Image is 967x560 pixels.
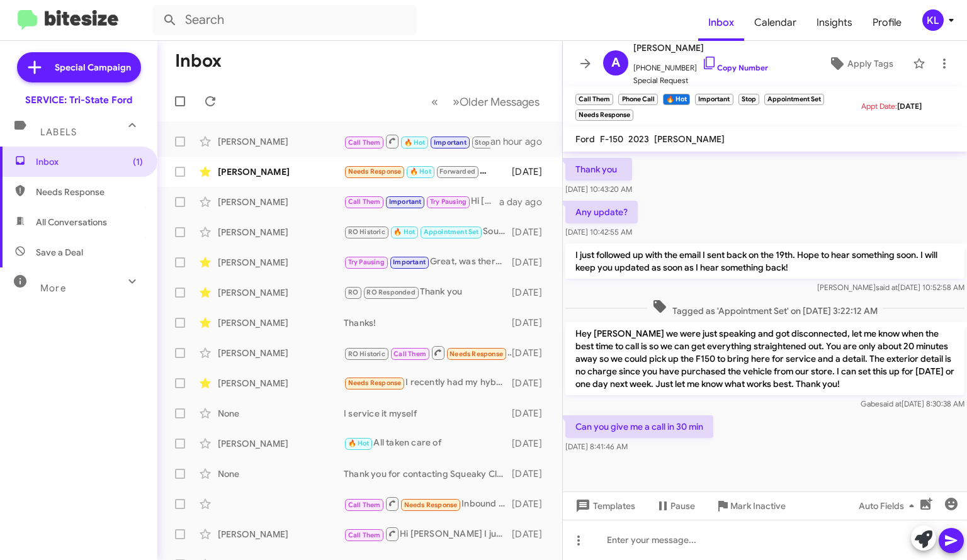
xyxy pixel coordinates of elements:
[344,133,490,149] div: Can you give me a call in 30 min
[348,350,385,358] span: RO Historic
[424,89,547,115] nav: Page navigation example
[861,101,897,111] span: Appt Date:
[218,316,344,329] div: [PERSON_NAME]
[499,196,552,208] div: a day ago
[348,228,385,236] span: RO Historic
[817,283,964,292] span: [PERSON_NAME] [DATE] 10:52:58 AM
[40,126,77,138] span: Labels
[218,528,344,540] div: [PERSON_NAME]
[450,350,503,358] span: Needs Response
[876,283,898,292] span: said at
[738,94,759,105] small: Stop
[628,133,649,145] span: 2023
[565,184,632,194] span: [DATE] 10:43:20 AM
[366,288,415,296] span: RO Responded
[218,437,344,450] div: [PERSON_NAME]
[348,288,358,296] span: RO
[847,52,893,75] span: Apply Tags
[512,347,552,359] div: [DATE]
[344,164,512,179] div: Hi [PERSON_NAME] the last time that I tried to have my oil changed there I had a 0830 appt. When ...
[654,133,725,145] span: [PERSON_NAME]
[393,350,426,358] span: Call Them
[430,198,467,206] span: Try Pausing
[512,468,552,480] div: [DATE]
[344,468,512,480] div: Thank you for contacting Squeaky Clean & Dry, a representative will reply to you as soon as possi...
[434,138,467,147] span: Important
[36,246,83,259] span: Save a Deal
[912,9,953,31] button: KL
[618,94,657,105] small: Phone Call
[344,407,512,420] div: I service it myself
[565,415,713,438] p: Can you give me a call in 30 min
[40,283,66,294] span: More
[512,528,552,540] div: [DATE]
[879,399,902,408] span: said at
[348,167,402,176] span: Needs Response
[806,4,862,41] span: Insights
[565,244,964,279] p: I just followed up with the email I sent back on the 19th. Hope to hear something soon. I will ke...
[512,316,552,329] div: [DATE]
[647,299,883,317] span: Tagged as 'Appointment Set' on [DATE] 3:22:12 AM
[565,322,964,395] p: Hey [PERSON_NAME] we were just speaking and got disconnected, let me know when the best time to c...
[814,52,907,75] button: Apply Tags
[861,399,964,408] span: Gabe [DATE] 8:30:38 AM
[218,165,344,178] div: [PERSON_NAME]
[344,526,512,542] div: Hi [PERSON_NAME] I just tried calling to see how we could help with the maintenance on your Ford....
[764,94,824,105] small: Appointment Set
[512,407,552,420] div: [DATE]
[575,94,613,105] small: Call Them
[475,138,490,147] span: Stop
[512,498,552,510] div: [DATE]
[55,61,131,74] span: Special Campaign
[424,228,479,236] span: Appointment Set
[575,133,595,145] span: Ford
[563,495,645,517] button: Templates
[344,345,512,361] div: Inbound Call
[744,4,806,41] a: Calendar
[25,94,132,106] div: SERVICE: Tri-State Ford
[663,94,690,105] small: 🔥 Hot
[565,227,632,237] span: [DATE] 10:42:55 AM
[344,436,512,451] div: All taken care of
[897,101,922,111] span: [DATE]
[344,316,512,329] div: Thanks!
[490,135,552,148] div: an hour ago
[611,53,620,73] span: A
[218,135,344,148] div: [PERSON_NAME]
[404,138,426,147] span: 🔥 Hot
[922,9,944,31] div: KL
[36,155,143,168] span: Inbox
[218,226,344,238] div: [PERSON_NAME]
[702,63,768,72] a: Copy Number
[512,377,552,389] div: [DATE]
[152,5,417,35] input: Search
[730,495,786,517] span: Mark Inactive
[573,495,635,517] span: Templates
[218,468,344,480] div: None
[218,256,344,269] div: [PERSON_NAME]
[348,501,381,509] span: Call Them
[424,89,446,115] button: Previous
[445,89,547,115] button: Next
[344,194,499,209] div: Hi [PERSON_NAME] we can absolutely do [DATE] around noon if that works for you!
[404,501,458,509] span: Needs Response
[670,495,695,517] span: Pause
[133,155,143,168] span: (1)
[460,95,540,109] span: Older Messages
[698,4,744,41] a: Inbox
[695,94,733,105] small: Important
[36,186,143,198] span: Needs Response
[862,4,912,41] a: Profile
[600,133,623,145] span: F-150
[453,94,460,109] span: »
[859,495,919,517] span: Auto Fields
[512,437,552,450] div: [DATE]
[17,52,141,82] a: Special Campaign
[389,198,422,206] span: Important
[849,495,929,517] button: Auto Fields
[218,377,344,389] div: [PERSON_NAME]
[633,40,768,55] span: [PERSON_NAME]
